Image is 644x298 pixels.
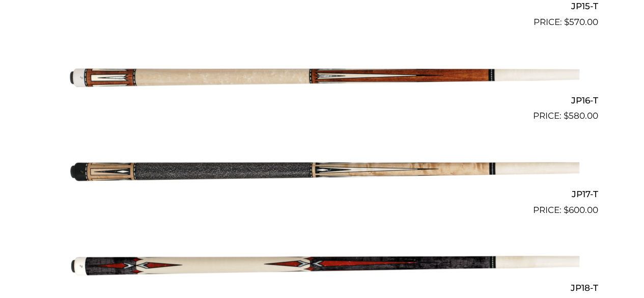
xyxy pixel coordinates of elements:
span: $ [564,111,569,121]
a: JP16-T $580.00 [46,33,598,123]
span: $ [564,205,569,215]
bdi: 570.00 [564,17,598,27]
bdi: 600.00 [564,205,598,215]
span: $ [564,17,569,27]
img: JP17-T [65,127,579,212]
a: JP17-T $600.00 [46,127,598,216]
h2: JP18-T [46,279,598,297]
h2: JP16-T [46,91,598,110]
img: JP16-T [65,33,579,119]
h2: JP17-T [46,184,598,203]
bdi: 580.00 [564,111,598,121]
